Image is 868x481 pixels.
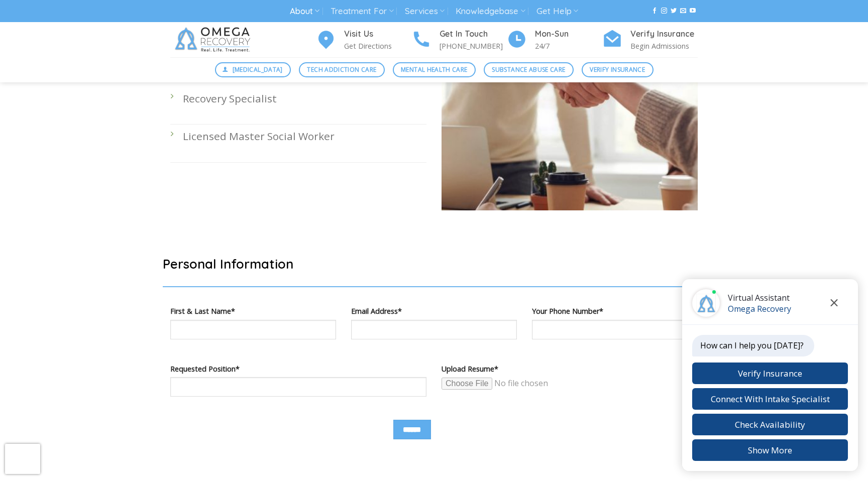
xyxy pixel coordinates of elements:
[170,363,426,375] label: Requested Position*
[590,65,645,74] span: Verify Insurance
[393,62,476,77] a: Mental Health Care
[630,28,698,41] h4: Verify Insurance
[680,8,686,15] a: Send us an email
[170,305,336,317] label: First & Last Name*
[170,256,698,462] form: Contact form
[536,2,578,21] a: Get Help
[535,40,602,52] p: 24/7
[582,62,654,77] a: Verify Insurance
[440,28,507,41] h4: Get In Touch
[233,65,283,74] span: [MEDICAL_DATA]
[183,90,426,107] p: Recovery Specialist
[661,8,667,15] a: Follow on Instagram
[456,2,525,21] a: Knowledgebase
[442,363,698,375] label: Upload Resume*
[602,28,698,52] a: Verify Insurance Begin Admissions
[411,28,507,52] a: Get In Touch [PHONE_NUMBER]
[351,305,517,317] label: Email Address*
[492,65,565,74] span: Substance Abuse Care
[331,2,393,21] a: Treatment For
[183,128,426,145] p: Licensed Master Social Worker
[630,40,698,52] p: Begin Admissions
[316,28,411,52] a: Visit Us Get Directions
[690,8,696,15] a: Follow on YouTube
[401,65,467,74] span: Mental Health Care
[484,62,574,77] a: Substance Abuse Care
[405,2,445,21] a: Services
[163,256,705,272] h2: Personal Information
[344,40,411,52] p: Get Directions
[299,62,385,77] a: Tech Addiction Care
[532,305,698,317] label: Your Phone Number*
[535,28,602,41] h4: Mon-Sun
[170,22,258,57] img: Omega Recovery
[215,62,291,77] a: [MEDICAL_DATA]
[344,28,411,41] h4: Visit Us
[671,8,677,15] a: Follow on Twitter
[307,65,376,74] span: Tech Addiction Care
[440,40,507,52] p: [PHONE_NUMBER]
[290,2,319,21] a: About
[652,8,658,15] a: Follow on Facebook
